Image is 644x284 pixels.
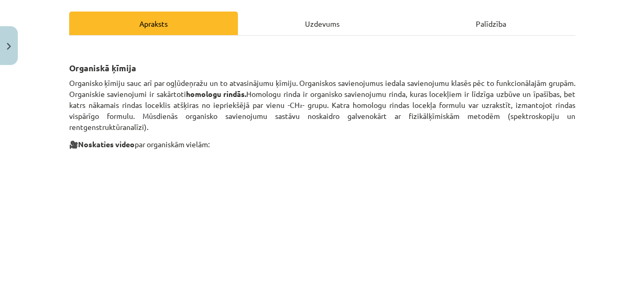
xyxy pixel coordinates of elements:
strong: Organiskā ķīmija [69,62,136,73]
p: Organisko ķīmiju sauc arī par ogļūdeņražu un to atvasinājumu ķīmiju. Organiskos savienojumus ieda... [69,78,575,133]
div: Palīdzība [407,12,575,35]
strong: Noskaties video [78,139,135,149]
strong: homologu rindās. [186,89,247,99]
div: Apraksts [69,12,238,35]
div: Uzdevums [238,12,407,35]
img: icon-close-lesson-0947bae3869378f0d4975bcd49f059093ad1ed9edebbc8119c70593378902aed.svg [7,43,11,50]
p: 🎥 par organiskām vielām: [69,139,575,150]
